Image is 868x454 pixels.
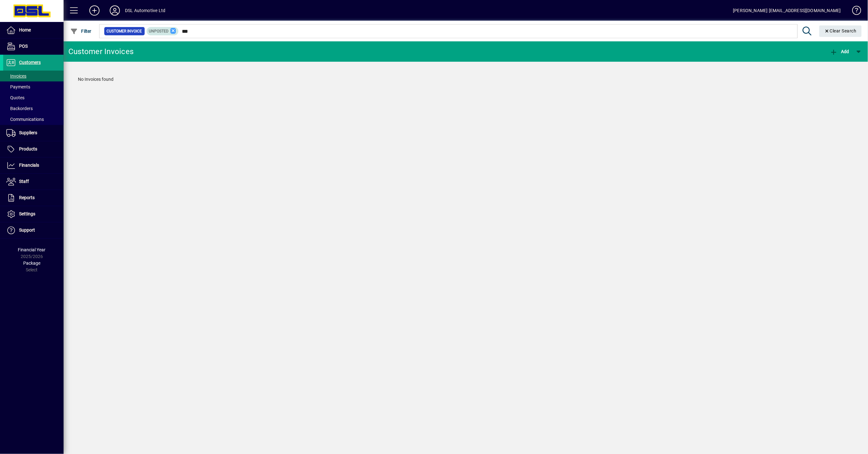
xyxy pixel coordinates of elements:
[3,222,64,238] a: Support
[3,157,64,173] a: Financials
[149,29,169,33] span: Unposted
[6,73,26,79] span: Invoices
[18,247,46,252] span: Financial Year
[19,60,41,65] span: Customers
[147,27,179,35] mat-chip: Customer Invoice Status: Unposted
[125,5,165,16] div: DSL Automotive Ltd
[6,117,44,122] span: Communications
[3,103,64,114] a: Backorders
[3,81,64,92] a: Payments
[3,125,64,141] a: Suppliers
[105,5,125,16] button: Profile
[19,130,37,135] span: Suppliers
[3,92,64,103] a: Quotes
[3,22,64,38] a: Home
[847,1,860,22] a: Knowledge Base
[19,211,35,216] span: Settings
[3,206,64,222] a: Settings
[19,163,39,168] span: Financials
[19,146,37,151] span: Products
[6,84,30,89] span: Payments
[72,70,860,89] div: No Invoices found
[3,114,64,125] a: Communications
[19,179,29,184] span: Staff
[824,28,857,33] span: Clear Search
[19,227,35,233] span: Support
[19,44,28,49] span: POS
[3,141,64,157] a: Products
[70,29,92,34] span: Filter
[3,71,64,81] a: Invoices
[830,49,849,54] span: Add
[69,25,93,37] button: Filter
[3,38,64,54] a: POS
[3,190,64,206] a: Reports
[84,5,105,16] button: Add
[6,106,33,111] span: Backorders
[733,5,841,16] div: [PERSON_NAME] [EMAIL_ADDRESS][DOMAIN_NAME]
[23,261,40,266] span: Package
[3,174,64,190] a: Staff
[819,25,862,37] button: Clear
[6,95,24,100] span: Quotes
[829,46,851,57] button: Add
[68,46,134,57] div: Customer Invoices
[19,195,35,200] span: Reports
[107,28,142,34] span: Customer Invoice
[19,27,31,32] span: Home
